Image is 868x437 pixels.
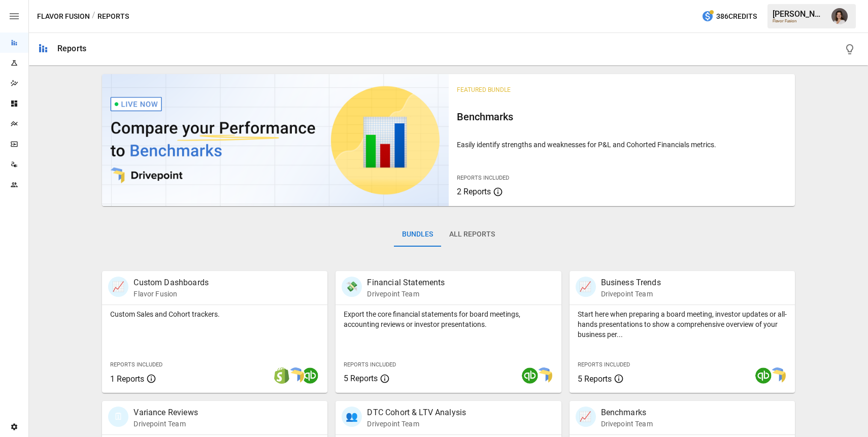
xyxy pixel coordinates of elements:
p: Export the core financial statements for board meetings, accounting reviews or investor presentat... [344,309,553,329]
span: 5 Reports [578,374,612,384]
span: Reports Included [344,361,396,368]
span: Featured Bundle [457,86,511,93]
div: 👥 [342,407,362,427]
p: Custom Dashboards [133,277,209,289]
button: Bundles [394,222,441,247]
p: Drivepoint Team [601,419,653,429]
p: Business Trends [601,277,661,289]
div: 📈 [576,277,596,297]
div: Flavor Fusion [773,19,825,23]
img: quickbooks [755,367,772,384]
img: quickbooks [302,367,318,384]
span: 386 Credits [716,10,757,23]
img: smart model [770,367,786,384]
p: Financial Statements [367,277,445,289]
span: 5 Reports [344,374,378,383]
button: Flavor Fusion [37,10,90,23]
p: DTC Cohort & LTV Analysis [367,407,466,419]
p: Benchmarks [601,407,653,419]
div: 🗓 [108,407,128,427]
img: quickbooks [522,367,538,384]
button: All Reports [441,222,503,247]
img: shopify [274,367,290,384]
div: 💸 [342,277,362,297]
p: Drivepoint Team [601,289,661,299]
h6: Benchmarks [457,109,787,125]
p: Drivepoint Team [367,289,445,299]
button: 386Credits [697,7,761,26]
img: smart model [288,367,304,384]
span: Reports Included [457,175,509,181]
p: Start here when preparing a board meeting, investor updates or all-hands presentations to show a ... [578,309,787,340]
span: Reports Included [110,361,162,368]
img: smart model [536,367,552,384]
div: 📈 [576,407,596,427]
p: Easily identify strengths and weaknesses for P&L and Cohorted Financials metrics. [457,140,787,150]
span: 1 Reports [110,374,144,384]
p: Flavor Fusion [133,289,209,299]
img: video thumbnail [102,74,448,206]
p: Drivepoint Team [367,419,466,429]
p: Variance Reviews [133,407,197,419]
button: Franziska Ibscher [825,2,854,30]
span: Reports Included [578,361,630,368]
div: / [92,10,95,23]
img: Franziska Ibscher [831,8,848,24]
div: Reports [57,44,86,53]
p: Drivepoint Team [133,419,197,429]
div: [PERSON_NAME] [773,9,825,19]
div: 📈 [108,277,128,297]
p: Custom Sales and Cohort trackers. [110,309,319,319]
span: 2 Reports [457,187,491,196]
